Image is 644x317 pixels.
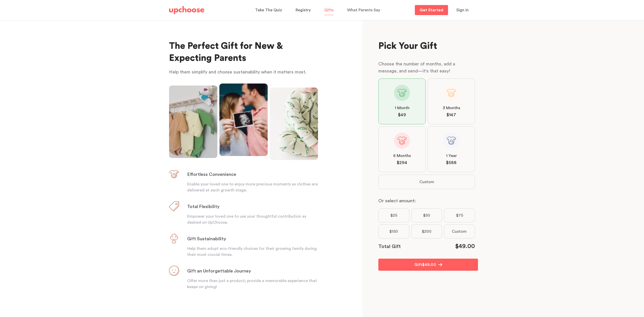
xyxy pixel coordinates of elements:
span: Choose the number of months, add a message, and send—it's that easy! [378,62,455,73]
button: Gift$49.00 [378,259,478,271]
span: $ 147 [447,112,456,118]
a: Take The Quiz [255,5,284,15]
h3: Total Flexibility [187,204,220,210]
a: Gifts [324,5,335,15]
span: $ 49 [398,112,406,118]
a: UpChoose [169,5,204,15]
span: Registry [296,8,311,12]
span: Take The Quiz [255,8,282,12]
div: $ 49.00 [455,243,475,251]
img: Effortless Convenience [169,169,179,179]
p: Enable your loved one to enjoy more precious moments as clothes are delivered at each growth stage. [187,181,318,193]
img: Colorful organic cotton baby bodysuits hanging on a rack [169,86,217,158]
h1: The Perfect Gift for New & Expecting Parents [169,40,318,64]
a: What Parents Say [347,5,382,15]
p: Empower your loved one to use your thoughtful contribution as desired on UpChoose. [187,213,318,225]
a: Registry [296,5,312,15]
button: Custom [379,175,475,189]
img: UpChoose [169,6,204,14]
img: Total Flexibility [169,201,179,211]
button: Sign in [450,5,475,15]
h3: Gift Sustainability [187,236,226,242]
label: $200 [411,224,442,239]
p: Gift [414,262,422,268]
span: Custom [452,228,467,234]
span: 1 Year [446,153,457,159]
label: $150 [378,224,409,239]
label: $75 [444,208,475,222]
label: $50 [411,208,442,222]
p: Help them adopt eco-friendly choices for their growing family during their most crucial times. [187,246,318,258]
label: $25 [378,208,409,222]
p: Pick Your Gift [378,40,475,52]
span: Sign in [456,8,469,12]
span: $ 294 [397,160,407,166]
span: $ 49.00 [422,262,436,268]
p: Get Started [420,8,443,12]
img: Expecting parents showing a scan of their upcoming baby [219,84,268,156]
span: Gifts [324,8,334,12]
p: Offer more than just a product; provide a memorable experience that keeps on giving! [187,278,318,290]
h3: Effortless Convenience [187,172,236,178]
span: 1 Month [395,105,410,111]
span: Help them simplify and choose sustainability when it matters most. [169,70,306,74]
span: $ 588 [446,160,457,166]
img: Gift an Unforgettable Journey [169,266,179,276]
span: 3 Months [443,105,460,111]
span: 6 Months [393,153,411,159]
p: Total Gift [378,243,401,251]
span: What Parents Say [347,8,380,12]
p: Or select amount: [378,197,475,204]
img: The Gift of Sustainability [169,233,179,244]
img: baby wearing adorable romper from UpChoose [270,88,318,160]
a: Get Started [415,5,448,15]
h3: Gift an Unforgettable Journey [187,268,251,274]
